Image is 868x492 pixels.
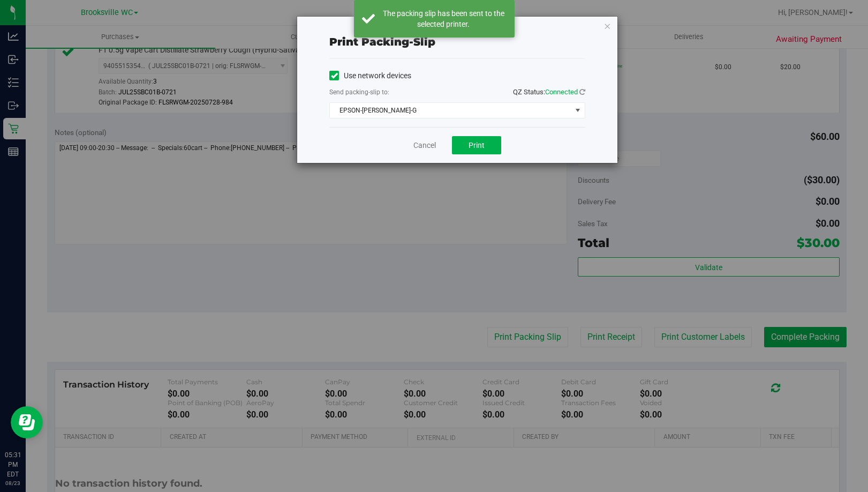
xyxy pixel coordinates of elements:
[329,87,389,97] label: Send packing-slip to:
[469,141,485,150] span: Print
[381,8,507,29] div: The packing slip has been sent to the selected printer.
[413,140,436,151] a: Cancel
[571,103,585,118] span: select
[330,103,571,118] span: EPSON-[PERSON_NAME]-G
[452,136,501,154] button: Print
[11,406,43,438] iframe: Resource center
[513,88,585,96] span: QZ Status:
[329,35,435,48] span: Print packing-slip
[545,88,578,96] span: Connected
[329,70,411,81] label: Use network devices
